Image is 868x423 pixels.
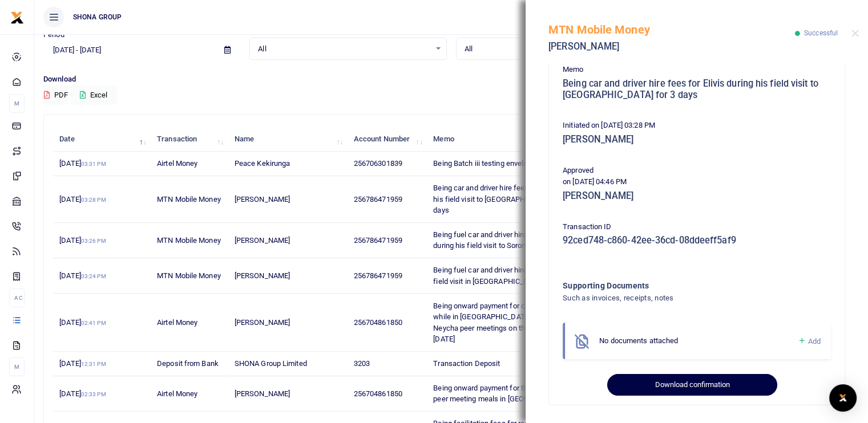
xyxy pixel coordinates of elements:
[53,127,151,152] th: Date: activate to sort column descending
[433,230,573,250] span: Being fuel car and driver hire fees for Elivis during his field visit to Sororti for 3 days
[157,318,197,327] span: Airtel Money
[354,389,402,398] span: 256704861850
[563,279,785,292] h4: Supporting Documents
[235,318,290,327] span: [PERSON_NAME]
[228,127,348,152] th: Name: activate to sort column ascending
[354,271,402,280] span: 256786471959
[354,159,402,168] span: 256706301839
[563,78,831,100] h5: Being car and driver hire fees for Elivis during his field visit to [GEOGRAPHIC_DATA] for 3 days
[81,197,106,203] small: 03:28 PM
[10,13,24,21] a: logo-small logo-large logo-large
[354,195,402,204] span: 256786471959
[563,221,831,233] p: Transaction ID
[433,359,500,368] span: Transaction Deposit
[157,271,221,280] span: MTN Mobile Money
[433,184,580,214] span: Being car and driver hire fees for Elivis during his field visit to [GEOGRAPHIC_DATA] for 3 days
[354,318,402,327] span: 256704861850
[797,335,821,348] a: Add
[235,159,290,168] span: Peace Kekirunga
[43,86,68,105] button: PDF
[548,41,795,52] h5: [PERSON_NAME]
[59,318,106,327] span: [DATE]
[157,359,219,368] span: Deposit from Bank
[59,195,106,204] span: [DATE]
[235,359,307,368] span: SHONA Group Limited
[433,159,569,168] span: Being Batch iii testing envelopes advance
[235,271,290,280] span: [PERSON_NAME]
[70,86,117,105] button: Excel
[563,134,831,145] h5: [PERSON_NAME]
[81,320,106,326] small: 02:41 PM
[258,43,430,55] span: All
[59,359,106,368] span: [DATE]
[68,12,126,22] span: SHONA GROUP
[808,337,821,345] span: Add
[563,292,785,304] h4: Such as invoices, receipts, notes
[563,190,831,202] h5: [PERSON_NAME]
[59,236,106,245] span: [DATE]
[235,195,290,204] span: [PERSON_NAME]
[81,361,106,367] small: 12:31 PM
[433,266,584,286] span: Being fuel car and driver hire fees during Elivis field visit in [GEOGRAPHIC_DATA] for 4 days
[81,273,106,279] small: 03:24 PM
[157,159,197,168] span: Airtel Money
[43,74,859,86] p: Download
[235,236,290,245] span: [PERSON_NAME]
[59,389,106,398] span: [DATE]
[563,235,831,246] h5: 92ced748-c860-42ee-36cd-08ddeeff5af9
[433,384,586,404] span: Being onward payment for the Neycha cohort 2 peer meeting meals in [GEOGRAPHIC_DATA]
[563,120,831,132] p: Initiated on [DATE] 03:28 PM
[563,176,831,188] p: on [DATE] 04:46 PM
[9,357,25,376] li: M
[465,43,636,55] span: All
[548,23,795,36] h5: MTN Mobile Money
[804,29,838,37] span: Successful
[599,336,678,345] span: No documents attached
[607,374,777,396] button: Download confirmation
[9,94,25,113] li: M
[157,195,221,204] span: MTN Mobile Money
[348,127,427,152] th: Account Number: activate to sort column ascending
[81,161,106,167] small: 03:31 PM
[81,391,106,397] small: 02:33 PM
[354,236,402,245] span: 256786471959
[235,389,290,398] span: [PERSON_NAME]
[563,64,831,76] p: Memo
[81,238,106,244] small: 03:26 PM
[427,127,595,152] th: Memo: activate to sort column ascending
[43,40,215,60] input: select period
[9,288,25,307] li: Ac
[563,165,831,177] p: Approved
[829,384,857,412] div: Open Intercom Messenger
[59,159,106,168] span: [DATE]
[157,236,221,245] span: MTN Mobile Money
[59,271,106,280] span: [DATE]
[10,11,24,25] img: logo-small
[157,389,197,398] span: Airtel Money
[354,359,370,368] span: 3203
[433,302,579,344] span: Being onward payment for car and driver hire while in [GEOGRAPHIC_DATA] during the Neycha peer me...
[851,30,859,37] button: Close
[151,127,228,152] th: Transaction: activate to sort column ascending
